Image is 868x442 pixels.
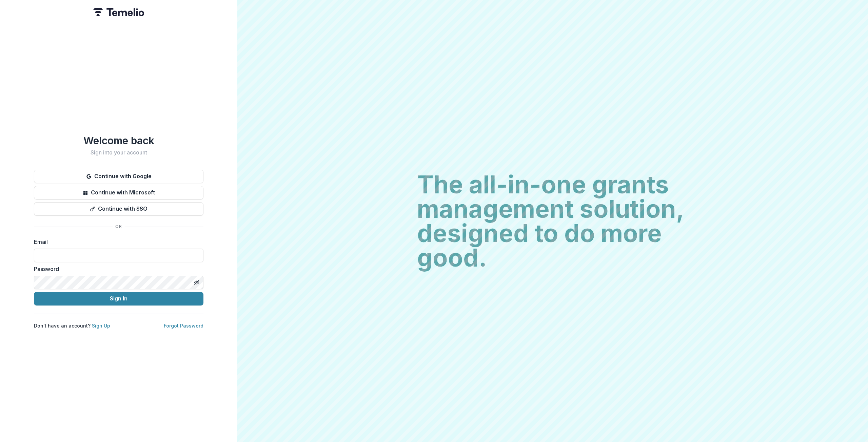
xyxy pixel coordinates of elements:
[34,149,203,156] h2: Sign into your account
[34,202,203,216] button: Continue with SSO
[34,322,110,329] p: Don't have an account?
[92,323,110,329] a: Sign Up
[34,186,203,199] button: Continue with Microsoft
[34,134,203,147] h1: Welcome back
[164,323,203,329] a: Forgot Password
[34,292,203,306] button: Sign In
[34,170,203,183] button: Continue with Google
[191,277,202,288] button: Toggle password visibility
[34,238,199,246] label: Email
[34,265,199,273] label: Password
[93,8,144,16] img: Temelio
